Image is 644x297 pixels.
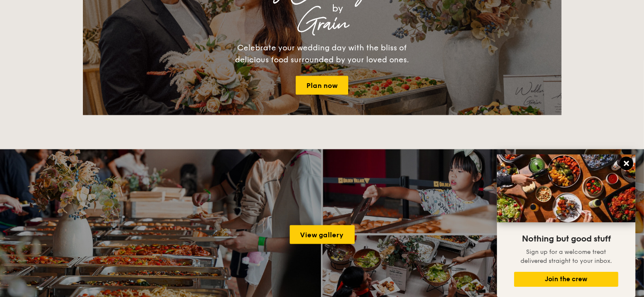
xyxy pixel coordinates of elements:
button: Close [620,157,633,170]
img: DSC07876-Edit02-Large.jpeg [497,154,635,222]
a: View gallery [290,225,355,244]
div: Celebrate your wedding day with the bliss of delicious food surrounded by your loved ones. [226,42,418,66]
div: by [190,1,486,16]
span: Nothing but good stuff [522,234,611,244]
div: Grain [158,16,486,32]
button: Join the crew [514,272,618,287]
span: Sign up for a welcome treat delivered straight to your inbox. [520,248,612,265]
a: Plan now [296,76,348,95]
